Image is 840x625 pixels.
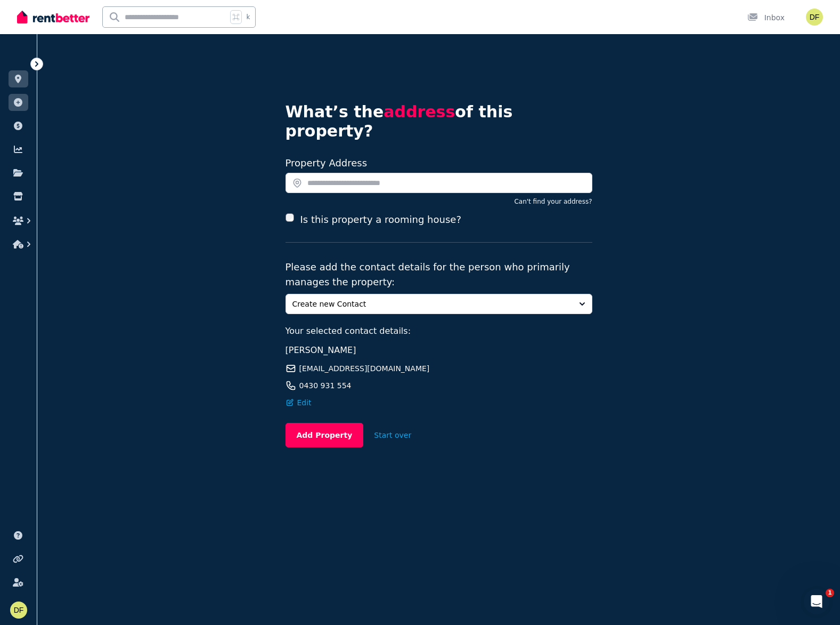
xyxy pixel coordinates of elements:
button: Create new Contact [286,294,592,314]
span: [EMAIL_ADDRESS][DOMAIN_NAME] [299,363,430,374]
span: address [384,102,455,121]
button: Can't find your address? [514,197,592,206]
span: Create new Contact [292,299,570,309]
p: Your selected contact details: [286,325,592,338]
span: 1 [826,589,834,597]
button: Start over [363,423,422,447]
span: k [246,13,250,21]
img: David Feng [806,9,823,26]
button: Add Property [286,423,364,447]
button: Edit [286,397,312,408]
img: RentBetter [17,9,89,25]
span: Edit [297,397,312,408]
iframe: Intercom live chat [804,589,829,614]
div: Inbox [747,12,785,23]
label: Property Address [286,157,368,169]
h4: What’s the of this property? [286,102,592,141]
span: [PERSON_NAME] [286,345,356,355]
p: Please add the contact details for the person who primarily manages the property: [286,260,592,290]
label: Is this property a rooming house? [300,212,461,227]
img: David Feng [10,602,27,619]
span: 0430 931 554 [299,380,352,391]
